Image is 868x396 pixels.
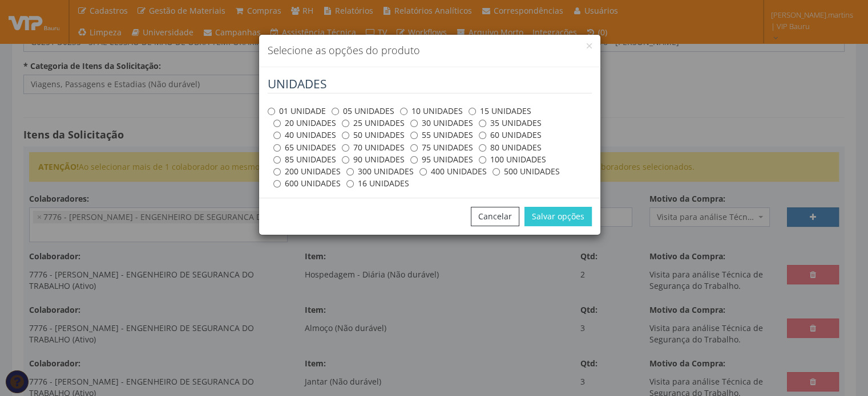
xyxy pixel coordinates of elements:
[342,154,405,165] label: 90 UNIDADES
[346,166,414,177] label: 300 UNIDADES
[268,43,592,58] h4: Selecione as opções do produto
[332,105,394,117] label: 05 UNIDADES
[342,129,405,141] label: 50 UNIDADES
[410,154,473,165] label: 95 UNIDADES
[273,129,336,141] label: 40 UNIDADES
[524,207,592,226] button: Salvar opções
[410,142,473,153] label: 75 UNIDADES
[342,117,405,129] label: 25 UNIDADES
[419,166,487,177] label: 400 UNIDADES
[268,76,592,93] legend: UNIDADES
[492,166,560,177] label: 500 UNIDADES
[400,105,463,117] label: 10 UNIDADES
[273,142,336,153] label: 65 UNIDADES
[268,105,326,117] label: 01 UNIDADE
[479,142,542,153] label: 80 UNIDADES
[479,117,542,129] label: 35 UNIDADES
[479,129,542,141] label: 60 UNIDADES
[469,105,531,117] label: 15 UNIDADES
[273,154,336,165] label: 85 UNIDADES
[410,117,473,129] label: 30 UNIDADES
[410,129,473,141] label: 55 UNIDADES
[273,178,341,189] label: 600 UNIDADES
[342,142,405,153] label: 70 UNIDADES
[346,178,409,189] label: 16 UNIDADES
[273,166,341,177] label: 200 UNIDADES
[273,117,336,129] label: 20 UNIDADES
[479,154,546,165] label: 100 UNIDADES
[471,207,519,226] button: Cancelar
